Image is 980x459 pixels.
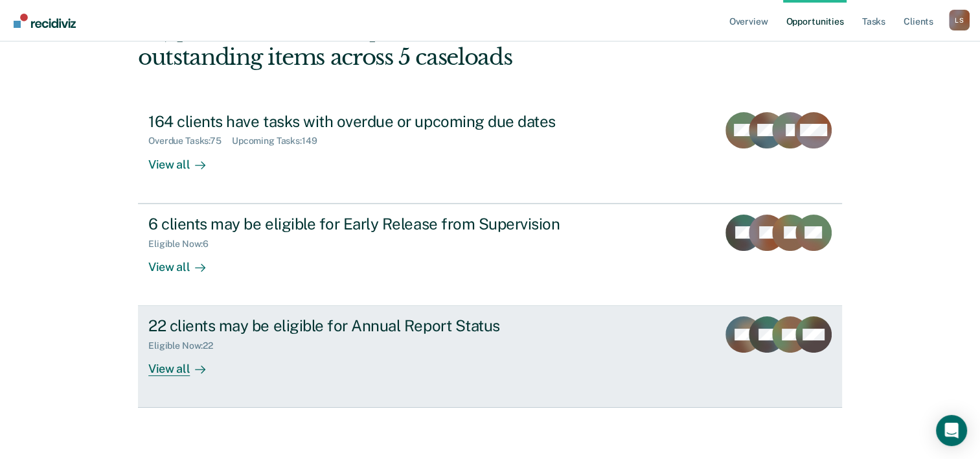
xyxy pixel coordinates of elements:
img: Recidiviz [14,14,76,28]
div: View all [148,249,221,274]
a: 164 clients have tasks with overdue or upcoming due datesOverdue Tasks:75Upcoming Tasks:149View all [138,102,842,204]
div: Upcoming Tasks : 149 [232,135,328,147]
div: 6 clients may be eligible for Early Release from Supervision [148,215,603,233]
div: Open Intercom Messenger [936,415,967,446]
div: Hi, [PERSON_NAME]. We’ve found some outstanding items across 5 caseloads [138,18,701,71]
a: 22 clients may be eligible for Annual Report StatusEligible Now:22View all [138,306,842,408]
div: 22 clients may be eligible for Annual Report Status [148,316,603,335]
div: 164 clients have tasks with overdue or upcoming due dates [148,112,603,131]
div: Eligible Now : 6 [148,239,219,250]
div: View all [148,351,221,377]
button: Profile dropdown button [949,10,970,30]
div: Overdue Tasks : 75 [148,135,232,147]
div: L S [949,10,970,30]
div: View all [148,147,221,172]
div: Eligible Now : 22 [148,340,223,351]
a: 6 clients may be eligible for Early Release from SupervisionEligible Now:6View all [138,204,842,306]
